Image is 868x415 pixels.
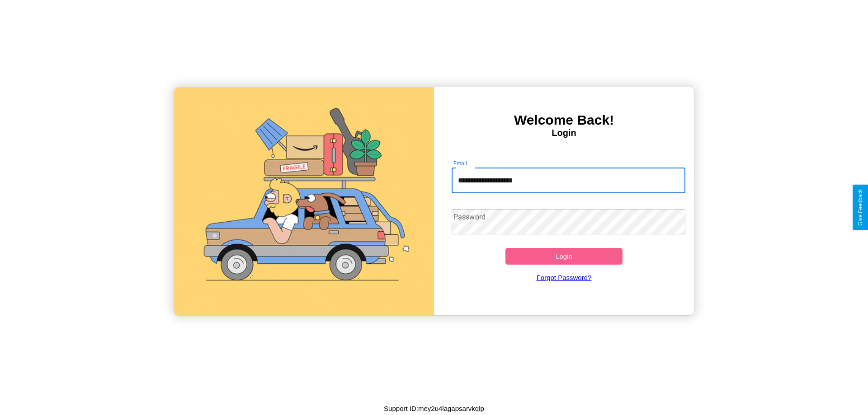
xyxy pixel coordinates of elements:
h4: Login [434,128,694,138]
a: Forgot Password? [447,265,681,290]
h3: Welcome Back! [434,112,694,128]
img: gif [174,87,434,315]
div: Give Feedback [857,189,863,226]
label: Email [453,159,467,167]
p: Support ID: mey2u4lagapsarvkqlp [384,402,484,415]
button: Login [505,248,623,265]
